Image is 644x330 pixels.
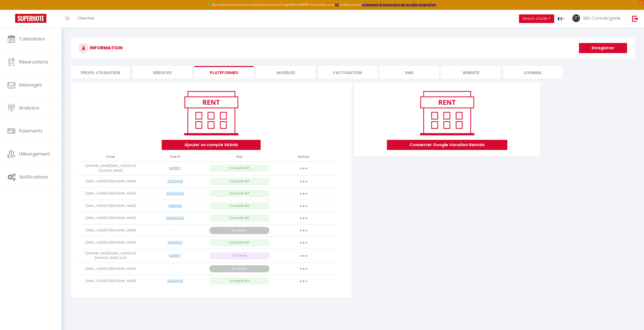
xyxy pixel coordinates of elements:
[209,252,269,259] p: Connecté
[168,240,183,245] a: 695515107
[335,3,339,7] a: ICI
[145,267,205,271] div: -
[583,15,620,21] span: Ma Conciergerie
[19,151,50,157] span: Hébergement
[19,174,48,180] span: Notifications
[415,89,479,137] img: rent.png
[145,228,205,233] div: -
[362,3,436,7] a: créneaux d'ouverture de la salle migration
[209,265,269,273] p: En Attente
[209,178,269,185] p: Connecté API
[162,140,261,150] button: Ajouter un compte Airbnb
[78,188,143,200] td: [EMAIL_ADDRESS][DOMAIN_NAME]
[318,66,377,78] li: Facturation
[78,175,143,188] td: [EMAIL_ADDRESS][DOMAIN_NAME]
[209,239,269,246] p: Connecté API
[166,216,184,220] a: 368402928
[78,275,143,287] td: [EMAIL_ADDRESS][DOMAIN_NAME]
[169,204,182,208] a: 681111498
[78,161,143,175] td: [DOMAIN_NAME][EMAIL_ADDRESS][DOMAIN_NAME]
[209,190,269,197] p: Connecté API
[572,14,580,22] img: ...
[209,214,269,222] p: Connecté API
[387,140,507,150] button: Connecter Google Vacation Rentals
[78,224,143,237] td: [EMAIL_ADDRESS][DOMAIN_NAME]
[78,152,143,161] th: Email
[71,38,635,58] h3: INFORMATION
[209,277,269,285] p: Connecté API
[19,59,48,65] span: Réservations
[519,14,554,23] button: Besoin d'aide ?
[19,82,42,88] span: Messages
[73,10,98,28] a: Chercher
[78,212,143,225] td: [EMAIL_ADDRESS][DOMAIN_NAME]
[19,105,39,111] span: Analytics
[78,263,143,275] td: [EMAIL_ADDRESS][DOMAIN_NAME]
[380,66,439,78] li: SMS
[179,89,243,137] img: rent.png
[15,14,46,23] img: Super Booking
[209,165,269,172] p: Connecté API
[169,253,181,258] a: 534111177
[207,152,272,161] th: État
[143,152,207,161] th: User ID
[632,15,638,22] img: logout
[133,66,192,78] li: Services
[78,200,143,212] td: [EMAIL_ADDRESS][DOMAIN_NAME]
[209,227,269,234] p: En Attente
[71,66,130,78] li: Profil Utilisateur
[503,66,562,78] li: Journal
[77,15,95,21] span: Chercher
[209,202,269,210] p: Connecté API
[167,179,183,183] a: 705794321
[272,152,336,161] th: Actions
[19,36,45,42] span: Calendriers
[166,191,184,195] a: 687520005
[579,43,627,53] button: Enregistrer
[569,10,627,28] a: ... Ma Conciergerie
[194,66,254,78] li: Plateformes
[441,66,501,78] li: website
[19,128,43,134] span: Paiements
[167,279,183,283] a: 703821636
[169,166,181,170] a: 534111177
[78,249,143,263] td: [DOMAIN_NAME][EMAIL_ADDRESS][DOMAIN_NAME] (old)
[256,66,315,78] li: MODÈLES
[78,237,143,249] td: [EMAIL_ADDRESS][DOMAIN_NAME]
